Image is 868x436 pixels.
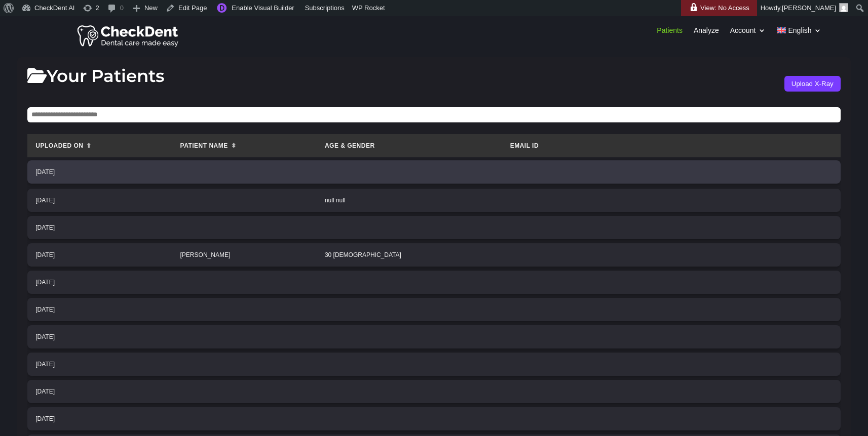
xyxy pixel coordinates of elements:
td: [DATE] [27,353,172,376]
td: [DATE] [27,407,172,430]
button: Upload X-Ray [784,76,841,92]
td: [DATE] [27,243,172,267]
th: Patient Name [172,134,317,157]
h2: Your Patients [27,67,165,90]
span: ⬆ [86,142,92,149]
a: Account [730,27,766,38]
td: null null [317,189,502,212]
td: [DATE] [27,325,172,348]
td: [PERSON_NAME] [172,243,317,267]
td: [DATE] [27,298,172,321]
img: Checkdent Logo [77,23,180,48]
th: Age & Gender [317,134,502,157]
a: Analyze [694,27,719,38]
th: Email ID [502,134,841,157]
td: [DATE] [27,216,172,239]
span: English [788,27,812,34]
td: [DATE] [27,160,172,184]
img: Arnav Saha [839,3,848,12]
td: [DATE] [27,380,172,403]
span: [PERSON_NAME] [782,4,836,12]
a: Patients [657,27,683,38]
span: ⬍ [231,142,237,149]
a: English [777,27,821,38]
td: 30 [DEMOGRAPHIC_DATA] [317,243,502,267]
td: [DATE] [27,189,172,212]
th: Uploaded On [27,134,172,157]
td: [DATE] [27,271,172,294]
